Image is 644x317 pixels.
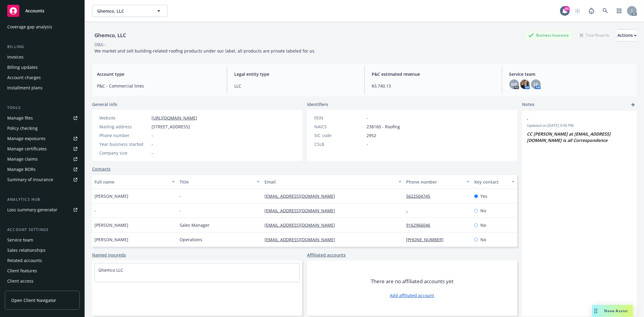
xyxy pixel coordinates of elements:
div: Key contact [474,179,508,185]
div: Mailing address [99,123,149,130]
span: Identifiers [307,101,328,107]
div: SIC code [314,132,364,139]
div: 95 [564,6,570,11]
a: Policy checking [5,123,80,133]
div: Total Rewards [577,31,613,39]
span: $3,740.13 [372,83,495,89]
a: 9162966046 [406,222,435,228]
a: Manage claims [5,154,80,164]
a: 5622504745 [406,193,435,199]
span: No [480,236,486,243]
div: Ghemco, LLC [92,31,129,39]
span: 2952 [367,132,376,139]
a: Search [599,5,611,17]
div: Business Insurance [525,31,572,39]
a: Billing updates [5,62,80,72]
span: Open Client Navigator [11,297,56,303]
div: DBA: - [95,41,106,48]
span: Account type [97,71,219,77]
span: General info [92,101,117,107]
span: Sales Manager [180,222,210,228]
a: Related accounts [5,256,80,265]
div: Company size [99,150,149,156]
div: Website [99,115,149,121]
span: Accounts [25,8,44,13]
button: Key contact [472,175,517,189]
span: There are no affiliated accounts yet [371,278,453,285]
a: Named insureds [92,252,126,258]
span: P&C estimated revenue [372,71,495,77]
div: Client access [7,276,34,286]
span: SF [533,81,538,88]
div: Sales relationships [7,245,46,255]
div: Tools [5,105,80,111]
a: - [406,208,413,213]
span: Nova Assist [604,308,628,313]
span: - [152,132,153,139]
span: - [180,193,181,199]
span: No [480,222,486,228]
div: Installment plans [7,83,43,93]
div: Phone number [406,179,463,185]
a: Manage exposures [5,134,80,143]
a: Sales relationships [5,245,80,255]
a: [EMAIL_ADDRESS][DOMAIN_NAME] [264,222,340,228]
div: Manage exposures [7,134,46,143]
div: NAICS [314,123,364,130]
a: [EMAIL_ADDRESS][DOMAIN_NAME] [264,237,340,242]
a: Coverage gap analysis [5,22,80,32]
a: Summary of insurance [5,175,80,184]
a: [EMAIL_ADDRESS][DOMAIN_NAME] [264,208,340,213]
span: LLC [234,83,357,89]
span: - [152,150,153,156]
span: - [367,115,368,121]
span: Service team [509,71,632,77]
a: Service team [5,235,80,245]
div: Summary of insurance [7,175,53,184]
a: [EMAIL_ADDRESS][DOMAIN_NAME] [264,193,340,199]
span: [STREET_ADDRESS] [152,123,190,130]
span: We market and sell building-related roofing products under our label, all products are private la... [95,48,316,54]
span: [PERSON_NAME] [95,236,128,243]
span: 238160 - Roofing [367,123,400,130]
span: [PERSON_NAME] [95,222,128,228]
a: Loss summary generator [5,205,80,215]
a: Contacts [92,166,111,172]
span: - [152,141,153,147]
div: Policy checking [7,123,38,133]
a: Invoices [5,52,80,62]
div: Client features [7,266,37,276]
div: Account charges [7,73,41,82]
span: - [367,141,368,147]
span: Operations [180,236,202,243]
a: add [630,101,637,108]
div: FEIN [314,115,364,121]
div: Full name [95,179,168,185]
div: Billing [5,44,80,50]
a: Start snowing [572,5,584,17]
a: [PHONE_NUMBER] [406,237,449,242]
div: Manage BORs [7,165,36,174]
span: Notes [522,101,534,108]
span: No [480,207,486,214]
div: CSLB [314,141,364,147]
a: Add affiliated account [390,292,434,299]
div: Service team [7,235,33,245]
span: [PERSON_NAME] [95,193,128,199]
div: Invoices [7,52,24,62]
button: Title [177,175,262,189]
a: Report a Bug [585,5,598,17]
a: Manage certificates [5,144,80,154]
a: Manage BORs [5,165,80,174]
div: Analytics hub [5,197,80,203]
a: Affiliated accounts [307,252,346,258]
button: Actions [617,29,637,41]
a: Installment plans [5,83,80,93]
span: - [180,207,181,214]
button: Phone number [404,175,472,189]
a: Client access [5,276,80,286]
div: Coverage gap analysis [7,22,52,32]
div: Billing updates [7,62,38,72]
img: photo [520,79,530,89]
